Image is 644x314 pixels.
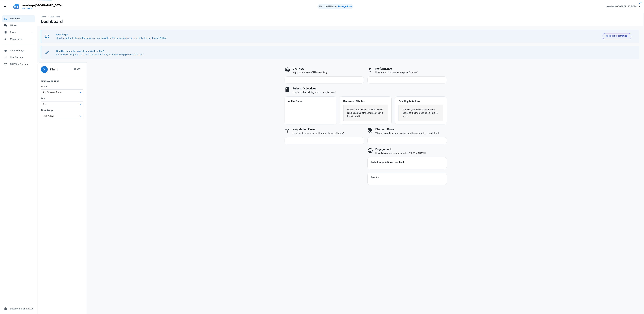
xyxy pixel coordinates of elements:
[292,87,447,90] h3: Rules & Objectives
[285,87,290,93] span: book
[375,132,447,135] p: What discounts are users achieving throughout the negotiation?
[21,2,64,11] a: evesleep-[GEOGRAPHIC_DATA]ENTERPRISE
[10,31,31,34] span: Rules
[4,37,7,40] span: campaign
[10,24,33,27] span: Nibbles
[45,34,49,38] span: devices
[398,100,443,103] h4: Bundling & Addons
[2,54,35,61] a: peopleUser Cohorts
[74,68,80,71] span: Reset
[2,305,35,312] a: assignmentDocumentation & FAQs
[607,5,637,8] span: evesleep-[GEOGRAPHIC_DATA]
[604,4,642,9] button: evesleep-[GEOGRAPHIC_DATA]
[10,37,33,41] span: Magic Links
[292,128,364,131] h3: Negotiation Flows
[41,109,83,112] label: Time Range
[56,50,104,52] b: Need to change the look of your Nibble button?
[10,17,33,20] span: Dashboard
[292,71,364,74] p: A quick summary of Nibble activity
[338,5,352,8] a: Manage Plan
[4,24,7,27] span: forum
[4,56,7,59] span: people
[2,15,35,22] a: dashboardDashboard
[45,50,49,55] span: brush
[41,19,63,24] h1: Dashboard
[288,100,333,103] h4: Active Rules
[37,76,87,85] legend: Session Filters
[402,108,440,118] div: None of your Rules have Addons active at the moment; edit a Rule to add it.
[375,128,447,131] h3: Discount Flows
[56,33,600,40] p: Click the button to the right to book free training with us for your setup so you can make the mo...
[375,67,447,70] h3: Performance
[603,33,631,39] button: Book Free Training
[10,56,33,59] span: User Cohorts
[367,148,373,153] span: mood
[375,71,447,74] p: How is your discount strategy performing?
[4,307,7,310] span: assignment
[319,5,337,8] span: Unlimited Nibbles
[10,63,33,66] span: Gift With Purchase
[41,15,47,18] a: Home
[606,34,628,38] span: Book Free Training
[56,49,629,56] p: Let us know using the chat button on the bottom right, and we'll help you out at no cost.
[367,67,373,73] span: attach_money
[3,5,7,8] span: menu
[10,307,33,310] span: Documentation & FAQs
[22,7,63,10] p: ENTERPRISE
[2,61,35,68] a: control_point_duplicateGift With Purchase
[375,152,447,155] p: How did your users engage with [PERSON_NAME]?
[292,132,364,135] p: How far did your users get through the negotiation?
[292,91,447,94] p: How is Nibble helping with your objectives?
[22,3,63,7] p: evesleep-[GEOGRAPHIC_DATA]
[4,63,7,65] span: control_point_duplicate
[4,49,7,52] span: store
[50,68,58,71] h3: Filters
[4,31,7,33] span: book
[292,67,364,70] h3: Overview
[31,31,33,33] span: arrow_drop_down
[43,68,46,71] span: close
[371,161,443,164] h4: Failed Negotiations Feedback
[2,36,35,43] a: campaignMagic Links
[285,67,290,73] span: language
[2,22,35,29] a: forumNibbles
[4,17,7,20] span: dashboard
[285,128,290,134] span: call_split
[56,33,68,36] b: Need Help?
[37,13,643,19] nav: breadcrumbs
[375,148,447,151] h3: Engagement
[41,66,48,73] button: close
[343,100,388,103] h4: Recovered Nibbles
[41,97,83,100] label: Rule
[71,67,83,72] button: Reset
[371,176,443,179] h4: Details
[2,29,35,36] a: bookRulesarrow_drop_down
[347,108,385,118] div: None of your Rules have Recovered Nibbles active at the moment; edit a Rule to add it.
[41,85,83,88] label: Status
[2,47,35,54] a: storeStore Settings
[367,128,373,134] span: discount
[10,49,33,52] span: Store Settings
